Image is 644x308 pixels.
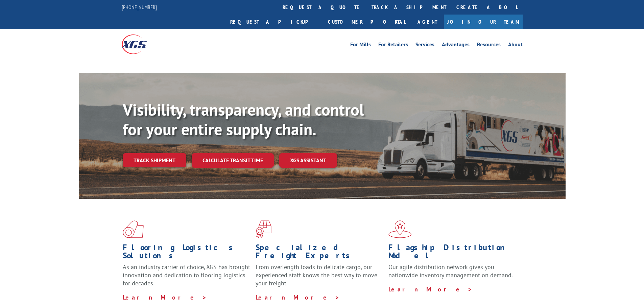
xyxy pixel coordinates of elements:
[323,15,411,29] a: Customer Portal
[256,293,340,301] a: Learn More >
[192,153,274,168] a: Calculate transit time
[411,15,444,29] a: Agent
[123,263,250,287] span: As an industry carrier of choice, XGS has brought innovation and dedication to flooring logistics...
[388,263,513,279] span: Our agile distribution network gives you nationwide inventory management on demand.
[378,42,408,49] a: For Retailers
[123,243,251,263] h1: Flooring Logistics Solutions
[123,99,364,140] b: Visibility, transparency, and control for your entire supply chain.
[225,15,323,29] a: Request a pickup
[279,153,337,168] a: XGS ASSISTANT
[256,220,271,238] img: xgs-icon-focused-on-flooring-red
[388,285,473,293] a: Learn More >
[477,42,501,49] a: Resources
[123,293,207,301] a: Learn More >
[256,243,383,263] h1: Specialized Freight Experts
[388,220,412,238] img: xgs-icon-flagship-distribution-model-red
[350,42,371,49] a: For Mills
[123,153,186,167] a: Track shipment
[256,263,383,293] p: From overlength loads to delicate cargo, our experienced staff knows the best way to move your fr...
[122,4,157,10] a: [PHONE_NUMBER]
[415,42,434,49] a: Services
[508,42,523,49] a: About
[444,15,523,29] a: Join Our Team
[123,220,144,238] img: xgs-icon-total-supply-chain-intelligence-red
[388,243,516,263] h1: Flagship Distribution Model
[442,42,470,49] a: Advantages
